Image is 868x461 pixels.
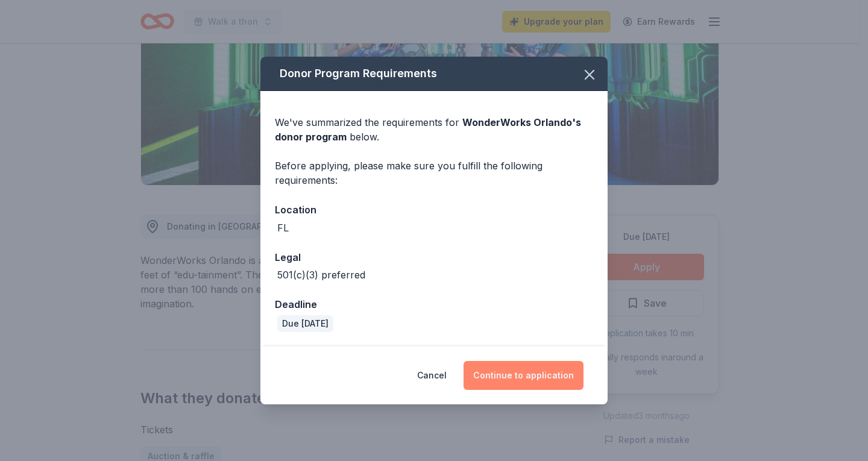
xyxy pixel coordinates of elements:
[277,315,333,332] div: Due [DATE]
[275,249,593,265] div: Legal
[417,361,447,390] button: Cancel
[277,221,289,235] div: FL
[260,57,608,91] div: Donor Program Requirements
[275,296,593,312] div: Deadline
[277,268,365,282] div: 501(c)(3) preferred
[275,158,593,187] div: Before applying, please make sure you fulfill the following requirements:
[275,202,593,218] div: Location
[464,361,583,390] button: Continue to application
[275,115,593,144] div: We've summarized the requirements for below.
